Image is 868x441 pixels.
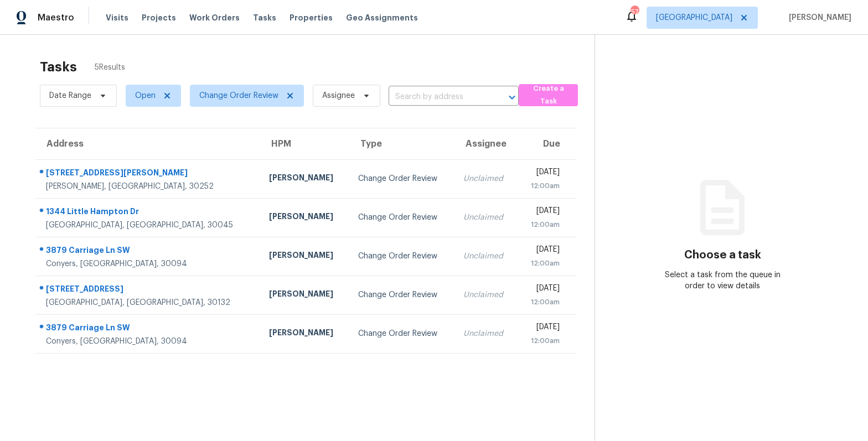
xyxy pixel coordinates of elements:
[659,269,787,292] div: Select a task from the queue in order to view details
[454,128,517,159] th: Assignee
[269,172,340,186] div: [PERSON_NAME]
[189,12,240,23] span: Work Orders
[253,14,276,22] span: Tasks
[269,211,340,225] div: [PERSON_NAME]
[358,212,446,223] div: Change Order Review
[358,251,446,262] div: Change Order Review
[463,212,508,223] div: Unclaimed
[35,128,260,159] th: Address
[46,258,251,269] div: Conyers, [GEOGRAPHIC_DATA], 30094
[526,335,560,346] div: 12:00am
[526,297,560,308] div: 12:00am
[142,12,176,23] span: Projects
[46,336,251,347] div: Conyers, [GEOGRAPHIC_DATA], 30094
[526,180,560,191] div: 12:00am
[38,12,74,23] span: Maestro
[526,283,560,297] div: [DATE]
[269,250,340,263] div: [PERSON_NAME]
[290,12,333,23] span: Properties
[46,245,251,258] div: 3879 Carriage Ln SW
[504,90,520,105] button: Open
[260,128,349,159] th: HPM
[49,90,91,101] span: Date Range
[40,61,77,72] h2: Tasks
[358,173,446,184] div: Change Order Review
[519,84,578,106] button: Create a Task
[358,289,446,300] div: Change Order Review
[784,12,851,23] span: [PERSON_NAME]
[46,206,251,220] div: 1344 Little Hampton Dr
[526,321,560,335] div: [DATE]
[46,167,251,181] div: [STREET_ADDRESS][PERSON_NAME]
[517,128,577,159] th: Due
[199,90,278,101] span: Change Order Review
[346,12,418,23] span: Geo Assignments
[463,173,508,184] div: Unclaimed
[135,90,156,101] span: Open
[269,288,340,302] div: [PERSON_NAME]
[526,219,560,230] div: 12:00am
[358,328,446,339] div: Change Order Review
[526,205,560,219] div: [DATE]
[95,62,125,73] span: 5 Results
[524,82,572,108] span: Create a Task
[106,12,128,23] span: Visits
[463,251,508,262] div: Unclaimed
[463,328,508,339] div: Unclaimed
[349,128,454,159] th: Type
[269,327,340,341] div: [PERSON_NAME]
[46,181,251,192] div: [PERSON_NAME], [GEOGRAPHIC_DATA], 30252
[46,220,251,231] div: [GEOGRAPHIC_DATA], [GEOGRAPHIC_DATA], 30045
[46,297,251,308] div: [GEOGRAPHIC_DATA], [GEOGRAPHIC_DATA], 30132
[526,244,560,258] div: [DATE]
[322,90,355,101] span: Assignee
[526,167,560,180] div: [DATE]
[46,283,251,297] div: [STREET_ADDRESS]
[526,258,560,269] div: 12:00am
[684,250,761,261] h3: Choose a task
[389,89,488,106] input: Search by address
[631,7,638,18] div: 57
[463,289,508,300] div: Unclaimed
[46,322,251,336] div: 3879 Carriage Ln SW
[656,12,732,23] span: [GEOGRAPHIC_DATA]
